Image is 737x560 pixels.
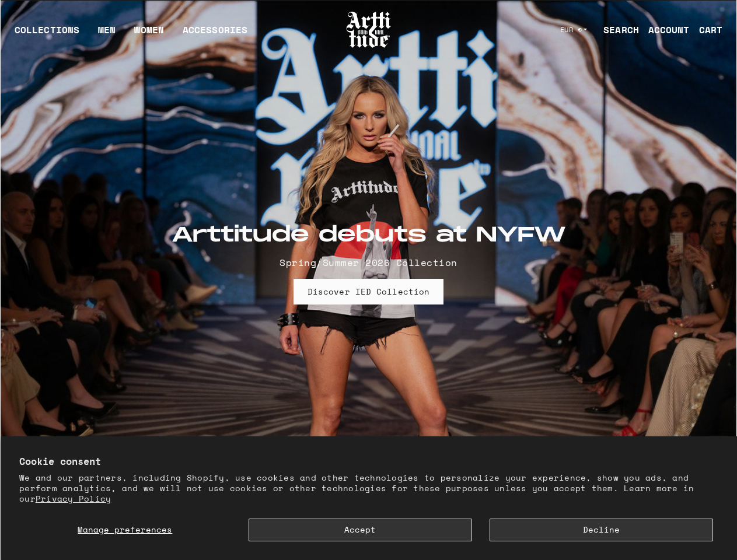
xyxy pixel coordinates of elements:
span: Manage preferences [78,523,172,535]
button: EUR € [553,17,595,43]
a: ACCOUNT [639,18,690,41]
h2: Cookie consent [19,455,719,468]
img: Arttitude [345,10,392,50]
button: Accept [249,519,472,541]
button: Decline [490,519,713,541]
a: Discover IED Collection [294,279,443,304]
h2: Arttitude debuts at NYFW [172,223,566,249]
a: MEN [98,23,116,46]
a: SEARCH [594,18,639,41]
p: We and our partners, including Shopify, use cookies and other technologies to personalize your ex... [19,473,719,505]
a: Privacy Policy [36,492,111,505]
button: Manage preferences [19,519,231,541]
ul: Main navigation [5,23,257,46]
div: COLLECTIONS [15,23,79,46]
div: ACCESSORIES [183,23,247,46]
p: Spring/Summer 2026 Collection [172,256,566,269]
a: WOMEN [134,23,164,46]
span: EUR € [560,25,582,34]
div: CART [699,23,722,37]
a: Open cart [690,18,722,41]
